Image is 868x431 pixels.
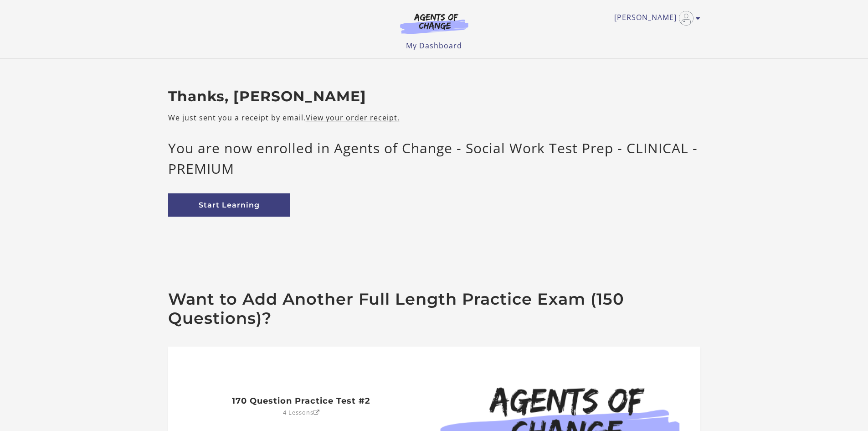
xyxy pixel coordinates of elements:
[282,410,319,416] p: 4 Lessons
[306,113,400,123] a: View your order receipt.
[390,13,478,34] img: Agents of Change Logo
[614,11,696,26] a: Toggle menu
[406,41,462,51] a: My Dashboard
[208,388,395,410] a: 170 Question Practice Test #2 4 LessonsOpen in a new window
[168,290,700,328] h2: Want to Add Another Full Length Practice Exam (150 Questions)?
[168,138,700,179] p: You are now enrolled in Agents of Change - Social Work Test Prep - CLINICAL - PREMIUM
[208,395,395,406] h2: 170 Question Practice Test #2
[168,193,290,217] a: Start Learning
[168,88,700,105] h2: Thanks, [PERSON_NAME]
[168,112,700,123] p: We just sent you a receipt by email.
[313,410,319,416] i: Open in a new window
